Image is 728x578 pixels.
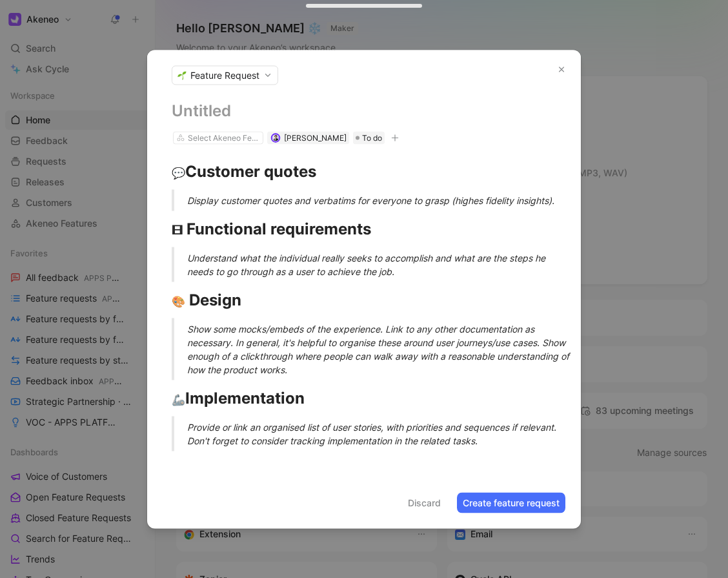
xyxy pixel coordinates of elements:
[402,492,447,513] button: Discard
[353,131,385,144] div: To do
[284,132,347,142] span: [PERSON_NAME]
[187,421,559,446] em: Provide or link an organised list of user stories, with priorities and sequences if relevant. Don...
[187,252,548,276] em: Understand what the individual really seeks to accomplish and what are the steps he needs to go t...
[362,131,382,144] span: To do
[187,323,572,375] em: Show some mocks/embeds of the experience. Link to any other documentation as necessary. In genera...
[457,492,565,513] button: Create feature request
[177,70,187,79] img: 🌱
[172,166,185,179] span: 💬
[172,223,183,236] span: 🎞
[189,290,241,309] strong: Design
[172,294,185,307] span: 🎨
[172,393,185,406] span: 🦾
[187,193,572,207] div: Display customer quotes and verbatims for everyone to grasp (highes fidelity insights).
[272,134,279,141] img: avatar
[190,68,259,81] span: Feature Request
[185,388,305,407] strong: Implementation
[188,131,260,144] div: Select Akeneo Feature
[185,161,316,180] strong: Customer quotes
[187,219,371,238] strong: Functional requirements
